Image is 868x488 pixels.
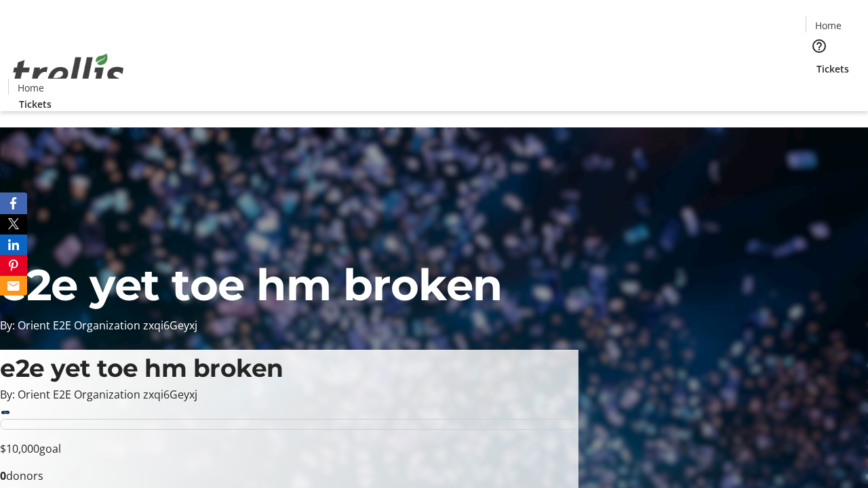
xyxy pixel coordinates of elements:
span: Tickets [816,62,849,76]
a: Home [806,18,850,33]
a: Tickets [806,62,860,76]
a: Home [9,81,52,95]
span: Home [815,18,842,33]
img: Orient E2E Organization zxqi6Geyxj's Logo [8,39,129,106]
button: Help [806,33,833,60]
button: Cart [806,76,833,103]
span: Tickets [19,97,52,111]
span: Home [18,81,44,95]
a: Tickets [8,97,62,111]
